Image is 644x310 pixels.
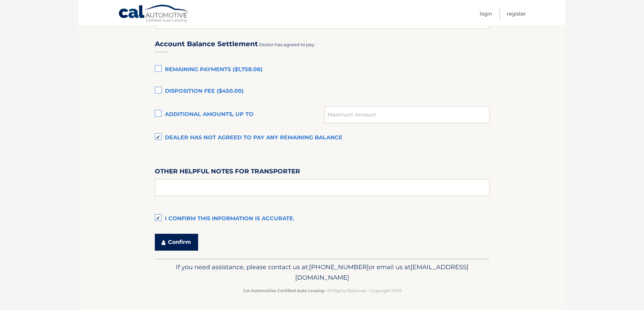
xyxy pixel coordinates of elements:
label: Additional amounts, up to [155,108,325,121]
label: Other helpful notes for transporter [155,166,300,179]
h3: Account Balance Settlement [155,40,258,48]
label: Disposition Fee ($450.00) [155,85,490,98]
span: [PHONE_NUMBER] [309,263,369,271]
a: Login [480,8,492,19]
strong: Cal Automotive Certified Auto Leasing [243,288,324,293]
input: Maximum Amount [325,106,489,123]
button: Confirm [155,234,198,251]
p: - All Rights Reserved - Copyright 2025 [159,287,485,294]
label: I confirm this information is accurate. [155,212,490,226]
a: Cal Automotive [118,4,189,24]
label: Dealer has not agreed to pay any remaining balance [155,131,490,145]
label: Remaining Payments ($1,758.08) [155,63,490,77]
span: Dealer has agreed to pay: [259,42,315,47]
a: Register [507,8,526,19]
p: If you need assistance, please contact us at: or email us at [159,262,485,283]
